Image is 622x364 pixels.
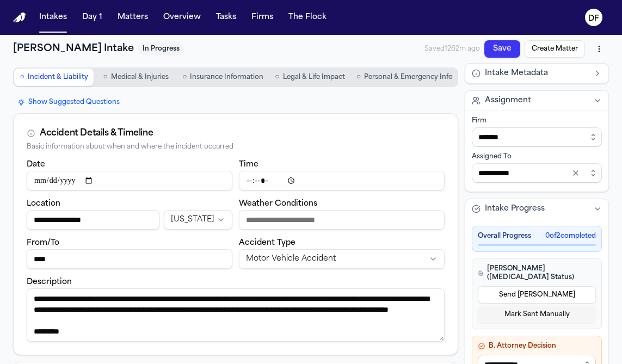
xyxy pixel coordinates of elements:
[472,116,602,125] div: Firm
[96,69,175,86] button: Go to Medical & Injuries
[239,171,445,190] input: Incident time
[478,286,596,304] button: Send [PERSON_NAME]
[111,73,169,82] span: Medical & Injuries
[13,13,26,23] a: Home
[27,143,445,151] div: Basic information about when and where the incident occurred
[239,210,445,230] input: Weather conditions
[472,127,602,147] input: Select firm
[247,8,278,27] button: Firms
[283,73,345,82] span: Legal & Life Impact
[525,40,585,58] button: Create Matter
[14,69,94,86] button: Go to Incident & Liability
[20,72,24,83] span: ○
[164,210,232,230] button: Incident state
[478,342,596,350] h4: B. Attorney Decision
[352,69,457,86] button: Go to Personal & Emergency Info
[485,203,545,214] span: Intake Progress
[485,95,531,106] span: Assignment
[485,68,548,79] span: Intake Metadata
[545,232,596,240] span: 0 of 2 completed
[40,127,153,140] div: Accident Details & Timeline
[190,73,263,82] span: Insurance Information
[478,264,596,282] h4: [PERSON_NAME] ([MEDICAL_DATA] Status)
[27,200,60,208] label: Location
[589,39,609,59] button: More actions
[356,72,361,83] span: ○
[103,72,107,83] span: ○
[484,40,520,58] button: Save
[424,45,480,53] span: Saved 1262m ago
[239,200,317,208] label: Weather Conditions
[284,8,331,27] button: The Flock
[478,306,596,323] button: Mark Sent Manually
[364,73,453,82] span: Personal & Emergency Info
[27,278,72,286] label: Description
[27,171,232,190] input: Incident date
[27,161,45,169] label: Date
[472,152,602,161] div: Assigned To
[472,163,602,183] input: Assign to staff member
[182,72,187,83] span: ○
[113,8,152,27] button: Matters
[28,73,88,82] span: Incident & Liability
[567,163,584,183] button: Clear selection
[465,64,608,83] button: Intake Metadata
[212,8,241,27] button: Tasks
[27,239,59,247] label: From/To
[478,232,531,240] span: Overall Progress
[465,91,608,110] button: Assignment
[138,42,184,55] span: In Progress
[13,96,124,109] button: Show Suggested Questions
[275,72,279,83] span: ○
[239,161,258,169] label: Time
[465,199,608,219] button: Intake Progress
[588,15,599,22] text: DF
[239,239,295,247] label: Accident Type
[78,8,107,27] button: Day 1
[27,249,232,269] input: From/To destination
[13,13,26,23] img: Finch Logo
[178,69,268,86] button: Go to Insurance Information
[27,288,445,342] textarea: Incident description
[35,8,71,27] button: Intakes
[270,69,349,86] button: Go to Legal & Life Impact
[13,41,134,57] h1: [PERSON_NAME] Intake
[159,8,205,27] button: Overview
[27,210,159,230] input: Incident location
